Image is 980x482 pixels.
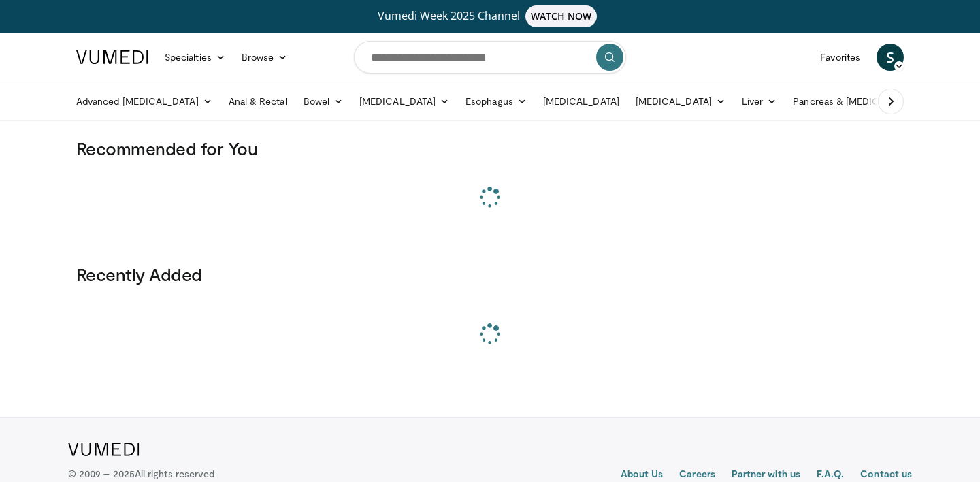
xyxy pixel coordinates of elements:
[76,138,904,159] h3: Recommended for You
[68,443,140,456] img: VuMedi Logo
[812,44,868,71] a: Favorites
[354,41,626,74] input: Search topics, interventions
[68,88,220,115] a: Advanced [MEDICAL_DATA]
[157,44,233,71] a: Specialties
[78,5,902,27] a: Vumedi Week 2025 ChannelWATCH NOW
[220,88,295,115] a: Anal & Rectal
[351,88,457,115] a: [MEDICAL_DATA]
[135,468,214,479] span: All rights reserved
[627,88,734,115] a: [MEDICAL_DATA]
[76,50,148,64] img: VuMedi Logo
[76,263,904,285] h3: Recently Added
[877,44,904,71] a: S
[68,467,214,481] p: © 2009 – 2025
[535,88,627,115] a: [MEDICAL_DATA]
[457,88,535,115] a: Esophagus
[734,88,785,115] a: Liver
[295,88,351,115] a: Bowel
[785,88,944,115] a: Pancreas & [MEDICAL_DATA]
[233,44,296,71] a: Browse
[525,5,598,27] span: WATCH NOW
